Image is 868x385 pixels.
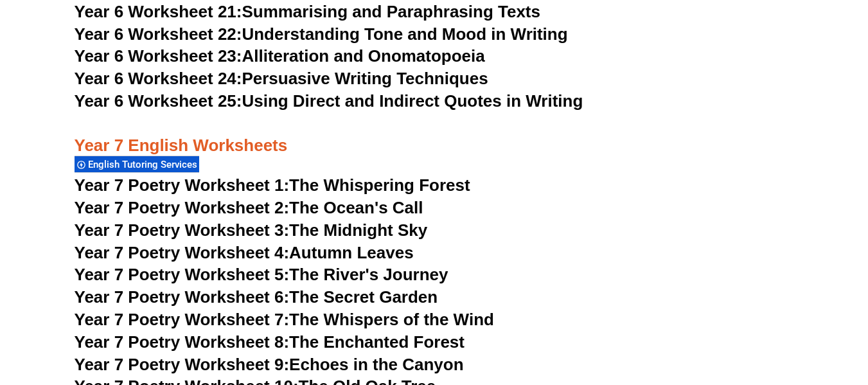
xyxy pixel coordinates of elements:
[75,46,485,66] a: Year 6 Worksheet 23:Alliteration and Onomatopoeia
[75,355,290,374] span: Year 7 Poetry Worksheet 9:
[75,310,290,329] span: Year 7 Poetry Worksheet 7:
[75,2,540,21] a: Year 6 Worksheet 21:Summarising and Paraphrasing Texts
[75,69,242,88] span: Year 6 Worksheet 24:
[75,332,465,352] a: Year 7 Poetry Worksheet 8:The Enchanted Forest
[75,156,199,173] div: English Tutoring Services
[75,175,290,195] span: Year 7 Poetry Worksheet 1:
[75,243,290,262] span: Year 7 Poetry Worksheet 4:
[654,240,868,385] iframe: Chat Widget
[75,2,242,21] span: Year 6 Worksheet 21:
[75,69,488,88] a: Year 6 Worksheet 24:Persuasive Writing Techniques
[75,265,290,284] span: Year 7 Poetry Worksheet 5:
[75,113,794,157] h3: Year 7 English Worksheets
[75,287,290,307] span: Year 7 Poetry Worksheet 6:
[75,265,448,284] a: Year 7 Poetry Worksheet 5:The River's Journey
[75,91,242,111] span: Year 6 Worksheet 25:
[75,24,568,44] a: Year 6 Worksheet 22:Understanding Tone and Mood in Writing
[75,46,242,66] span: Year 6 Worksheet 23:
[75,243,414,262] a: Year 7 Poetry Worksheet 4:Autumn Leaves
[75,198,423,217] a: Year 7 Poetry Worksheet 2:The Ocean's Call
[88,159,201,170] span: English Tutoring Services
[75,220,428,240] a: Year 7 Poetry Worksheet 3:The Midnight Sky
[75,355,464,374] a: Year 7 Poetry Worksheet 9:Echoes in the Canyon
[75,91,583,111] a: Year 6 Worksheet 25:Using Direct and Indirect Quotes in Writing
[75,198,290,217] span: Year 7 Poetry Worksheet 2:
[75,24,242,44] span: Year 6 Worksheet 22:
[75,220,290,240] span: Year 7 Poetry Worksheet 3:
[75,287,438,307] a: Year 7 Poetry Worksheet 6:The Secret Garden
[75,332,290,352] span: Year 7 Poetry Worksheet 8:
[75,175,470,195] a: Year 7 Poetry Worksheet 1:The Whispering Forest
[75,310,494,329] a: Year 7 Poetry Worksheet 7:The Whispers of the Wind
